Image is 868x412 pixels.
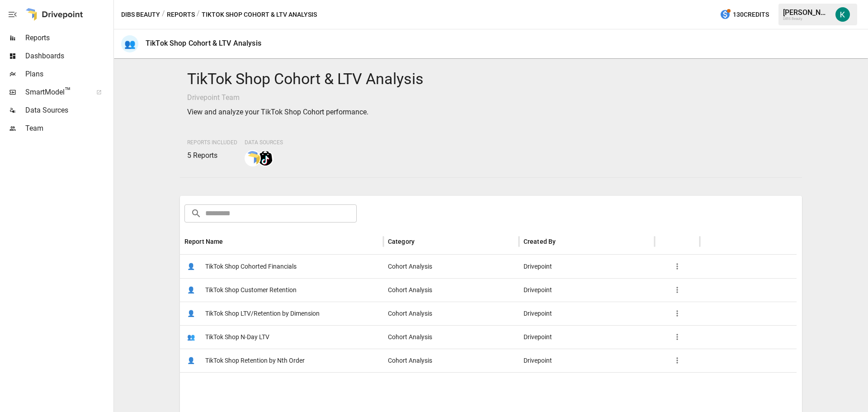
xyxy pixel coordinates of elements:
[205,255,297,278] span: TikTok Shop Cohorted Financials
[187,150,237,161] p: 5 Reports
[519,325,655,349] div: Drivepoint
[65,85,71,97] span: ™
[146,39,261,47] div: TikTok Shop Cohort & LTV Analysis
[519,349,655,372] div: Drivepoint
[258,151,273,166] img: tiktok
[783,8,830,17] div: [PERSON_NAME]
[121,35,138,52] div: 👥
[187,92,795,103] p: Drivepoint Team
[415,235,428,248] button: Sort
[383,302,519,325] div: Cohort Analysis
[184,238,223,245] div: Report Name
[383,349,519,372] div: Cohort Analysis
[25,33,112,43] span: Reports
[205,326,269,349] span: TikTok Shop N-Day LTV
[519,278,655,302] div: Drivepoint
[388,238,415,245] div: Category
[524,238,556,245] div: Created By
[184,354,198,367] span: 👤
[121,9,160,20] button: DIBS Beauty
[205,349,305,372] span: TikTok Shop Retention by Nth Order
[557,235,569,248] button: Sort
[187,139,237,146] span: Reports Included
[25,105,112,116] span: Data Sources
[205,302,320,325] span: TikTok Shop LTV/Retention by Dimension
[187,70,795,89] h4: TikTok Shop Cohort & LTV Analysis
[245,151,260,166] img: smart model
[519,255,655,278] div: Drivepoint
[162,9,165,20] div: /
[25,69,112,80] span: Plans
[205,279,297,302] span: TikTok Shop Customer Retention
[716,6,773,23] button: 130Credits
[245,139,283,146] span: Data Sources
[733,9,769,20] span: 130 Credits
[25,87,86,98] span: SmartModel
[184,260,198,273] span: 👤
[184,330,198,344] span: 👥
[835,7,850,22] img: Katherine Rose
[167,9,195,20] button: Reports
[830,2,855,27] button: Katherine Rose
[383,325,519,349] div: Cohort Analysis
[519,302,655,325] div: Drivepoint
[25,123,112,134] span: Team
[25,51,112,62] span: Dashboards
[197,9,200,20] div: /
[187,107,795,118] p: View and analyze your TikTok Shop Cohort performance.
[383,278,519,302] div: Cohort Analysis
[184,283,198,297] span: 👤
[783,17,830,21] div: DIBS Beauty
[383,255,519,278] div: Cohort Analysis
[184,307,198,320] span: 👤
[224,235,237,248] button: Sort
